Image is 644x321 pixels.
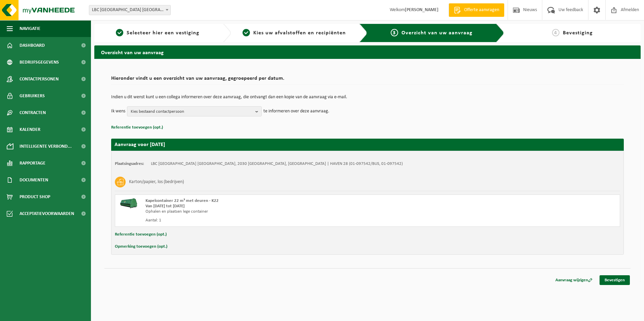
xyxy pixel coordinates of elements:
[234,29,354,37] a: 2Kies uw afvalstoffen en recipiënten
[391,29,398,36] span: 3
[115,142,165,147] strong: Aanvraag voor [DATE]
[131,107,253,117] span: Kies bestaand contactpersoon
[550,275,598,285] a: Aanvraag wijzigen
[405,7,439,12] strong: [PERSON_NAME]
[89,5,171,15] span: LBC ANTWERPEN NV - ANTWERPEN
[20,188,50,205] span: Product Shop
[563,30,593,36] span: Bevestiging
[20,37,45,54] span: Dashboard
[449,3,504,17] a: Offerte aanvragen
[127,30,199,36] span: Selecteer hier een vestiging
[119,198,139,208] img: HK-XK-22-GN-00.png
[462,7,501,13] span: Offerte aanvragen
[111,76,624,85] h2: Hieronder vindt u een overzicht van uw aanvraag, gegroepeerd per datum.
[401,30,473,36] span: Overzicht van uw aanvraag
[253,30,346,36] span: Kies uw afvalstoffen en recipiënten
[129,177,184,187] h3: Karton/papier, los (bedrijven)
[20,138,72,155] span: Intelligente verbond...
[146,209,394,214] div: Ophalen en plaatsen lege container
[89,5,170,15] span: LBC ANTWERPEN NV - ANTWERPEN
[20,87,45,104] span: Gebruikers
[20,121,40,138] span: Kalender
[111,106,125,116] p: Ik wens
[146,218,394,223] div: Aantal: 1
[263,106,329,116] p: te informeren over deze aanvraag.
[146,204,185,208] strong: Van [DATE] tot [DATE]
[151,161,403,167] td: LBC [GEOGRAPHIC_DATA] [GEOGRAPHIC_DATA], 2030 [GEOGRAPHIC_DATA], [GEOGRAPHIC_DATA] | HAVEN 28 (01...
[115,230,167,239] button: Referentie toevoegen (opt.)
[20,172,48,188] span: Documenten
[552,29,559,36] span: 4
[116,29,123,36] span: 1
[127,106,262,116] button: Kies bestaand contactpersoon
[243,29,250,36] span: 2
[20,20,40,37] span: Navigatie
[111,95,624,100] p: Indien u dit wenst kunt u een collega informeren over deze aanvraag, die ontvangt dan een kopie v...
[600,275,630,285] a: Bevestigen
[20,54,59,71] span: Bedrijfsgegevens
[20,155,45,172] span: Rapportage
[146,199,219,203] span: Kapelcontainer 22 m³ met deuren - K22
[98,29,218,37] a: 1Selecteer hier een vestiging
[20,71,59,87] span: Contactpersonen
[20,205,74,222] span: Acceptatievoorwaarden
[115,162,144,166] strong: Plaatsingsadres:
[20,104,46,121] span: Contracten
[115,242,167,251] button: Opmerking toevoegen (opt.)
[94,45,641,59] h2: Overzicht van uw aanvraag
[111,123,163,132] button: Referentie toevoegen (opt.)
